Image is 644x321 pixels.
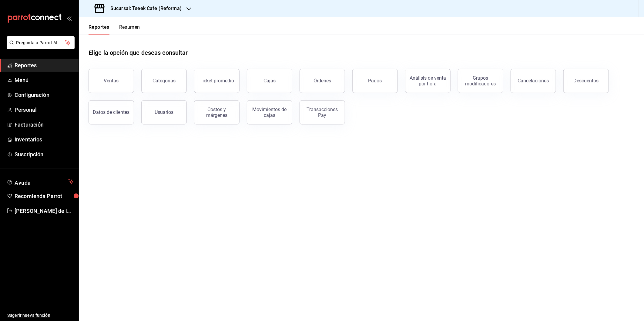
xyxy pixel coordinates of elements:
button: Datos de clientes [89,100,134,124]
div: Análisis de venta por hora [409,75,447,87]
button: Resumen [119,24,140,35]
button: open_drawer_menu [67,16,72,21]
a: Pregunta a Parrot AI [4,44,75,50]
button: Análisis de venta por hora [405,69,451,93]
span: Facturación [15,121,74,129]
div: Ventas [104,78,119,84]
div: navigation tabs [89,24,140,35]
button: Descuentos [563,69,609,93]
span: Sugerir nueva función [7,312,74,319]
button: Grupos modificadores [458,69,503,93]
button: Cajas [247,69,292,93]
div: Cajas [263,78,276,84]
button: Ventas [89,69,134,93]
h1: Elige la opción que deseas consultar [89,48,188,57]
button: Transacciones Pay [300,100,345,124]
button: Reportes [89,24,109,35]
span: Personal [15,106,74,114]
span: Ayuda [15,178,66,185]
button: Categorías [141,69,187,93]
button: Movimientos de cajas [247,100,292,124]
span: Suscripción [15,150,74,158]
span: Reportes [15,61,74,69]
span: Configuración [15,91,74,99]
span: Inventarios [15,135,74,144]
div: Transacciones Pay [304,107,341,118]
button: Ticket promedio [194,69,240,93]
button: Costos y márgenes [194,100,240,124]
div: Datos de clientes [93,109,130,115]
button: Cancelaciones [511,69,556,93]
button: Órdenes [300,69,345,93]
div: Costos y márgenes [198,107,236,118]
div: Ticket promedio [200,78,234,84]
div: Pagos [368,78,382,84]
h3: Sucursal: Tseek Cafe (Reforma) [106,5,182,12]
div: Descuentos [574,78,599,84]
button: Pregunta a Parrot AI [7,36,75,49]
div: Categorías [153,78,176,84]
div: Usuarios [155,109,173,115]
div: Movimientos de cajas [251,107,288,118]
div: Órdenes [314,78,331,84]
div: Cancelaciones [518,78,549,84]
span: Menú [15,76,74,84]
span: [PERSON_NAME] de la [PERSON_NAME] [15,207,74,215]
button: Usuarios [141,100,187,124]
span: Recomienda Parrot [15,192,74,200]
span: Pregunta a Parrot AI [16,40,65,46]
button: Pagos [352,69,398,93]
div: Grupos modificadores [462,75,499,87]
